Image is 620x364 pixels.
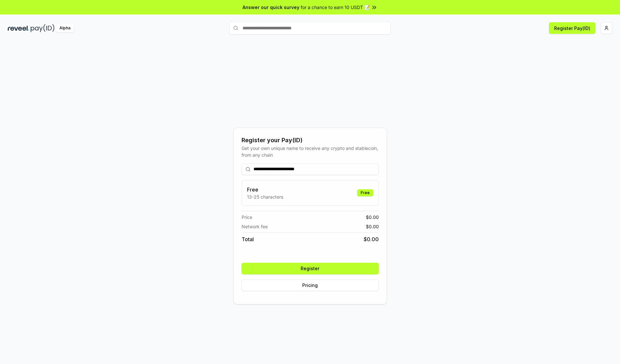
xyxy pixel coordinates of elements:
[357,189,373,196] div: Free
[364,235,379,243] span: $ 0.00
[242,136,379,145] div: Register your Pay(ID)
[247,193,283,200] p: 13-25 characters
[242,145,379,158] div: Get your own unique name to receive any crypto and stablecoin, from any chain
[56,24,74,32] div: Alpha
[243,4,299,11] span: Answer our quick survey
[242,223,268,230] span: Network fee
[242,214,252,221] span: Price
[301,4,370,11] span: for a chance to earn 10 USDT 📝
[247,186,283,193] h3: Free
[242,235,254,243] span: Total
[242,280,379,291] button: Pricing
[8,24,29,32] img: reveel_dark
[242,263,379,274] button: Register
[549,22,595,34] button: Register Pay(ID)
[366,223,379,230] span: $ 0.00
[31,24,55,32] img: pay_id
[366,214,379,221] span: $ 0.00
